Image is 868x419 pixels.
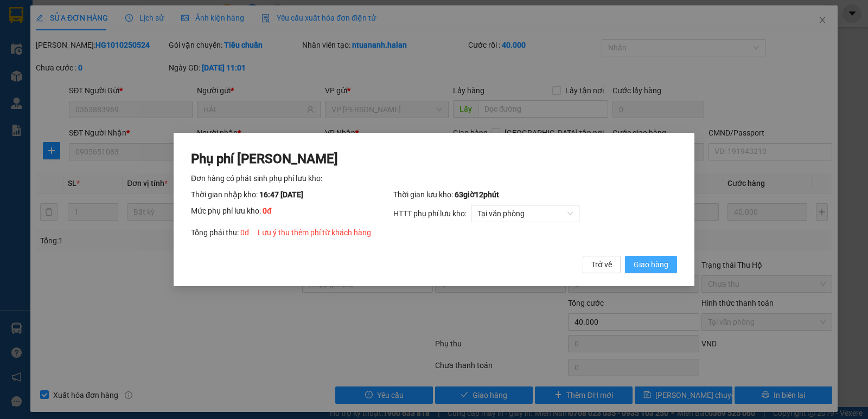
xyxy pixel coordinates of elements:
span: Trở về [591,259,612,270]
div: Thời gian lưu kho: [393,189,677,201]
span: Lưu ý thu thêm phí từ khách hàng [258,228,371,237]
div: Mức phụ phí lưu kho: [191,205,393,222]
span: 63 giờ 12 phút [455,190,499,199]
span: Tại văn phòng [477,205,573,222]
span: 16:47 [DATE] [259,190,303,199]
span: 0 đ [240,228,249,237]
span: Giao hàng [634,259,668,270]
div: Tổng phải thu: [191,227,677,238]
button: Trở về [583,256,621,273]
span: Phụ phí [PERSON_NAME] [191,151,338,166]
div: HTTT phụ phí lưu kho: [393,205,677,222]
div: Đơn hàng có phát sinh phụ phí lưu kho: [191,172,677,184]
button: Giao hàng [625,256,677,273]
div: Thời gian nhập kho: [191,189,393,201]
span: 0 đ [263,207,272,215]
